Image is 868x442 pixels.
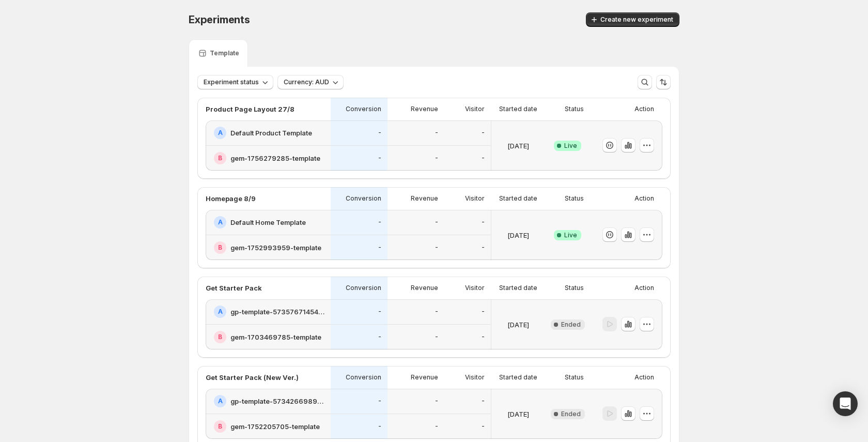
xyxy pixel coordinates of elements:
span: Experiment status [204,78,259,86]
h2: gem-1703469785-template [230,332,321,342]
p: Get Starter Pack [206,283,262,293]
p: Get Starter Pack (New Ver.) [206,372,299,383]
p: Revenue [411,105,438,113]
h2: gem-1752993959-template [230,242,321,253]
p: - [482,218,485,226]
h2: gp-template-573426698956047110 [230,396,324,406]
p: - [482,129,485,137]
p: - [435,308,438,316]
p: Homepage 8/9 [206,193,256,204]
p: [DATE] [507,319,529,330]
p: - [482,422,485,431]
p: Conversion [346,194,381,203]
p: Started date [499,194,537,203]
h2: Default Home Template [230,217,306,227]
span: Ended [561,410,581,418]
p: - [378,333,381,341]
p: Visitor [465,373,485,382]
p: - [378,422,381,431]
p: - [378,243,381,252]
p: - [378,397,381,405]
h2: A [218,308,223,316]
p: Product Page Layout 27/8 [206,104,295,114]
p: Action [634,194,654,203]
p: - [482,333,485,341]
p: Visitor [465,284,485,292]
p: Started date [499,105,537,113]
h2: gem-1756279285-template [230,153,320,163]
span: Live [564,231,577,239]
p: [DATE] [507,230,529,240]
p: - [435,129,438,137]
div: Open Intercom Messenger [833,391,858,416]
h2: B [218,243,222,252]
span: Live [564,142,577,150]
span: Currency: AUD [284,78,329,86]
p: - [482,243,485,252]
p: - [378,308,381,316]
p: Status [565,373,584,382]
button: Create new experiment [586,12,679,27]
p: - [435,333,438,341]
h2: A [218,129,223,137]
p: [DATE] [507,409,529,419]
p: Visitor [465,105,485,113]
p: Template [210,49,239,57]
p: - [435,218,438,226]
p: - [482,397,485,405]
p: Revenue [411,373,438,382]
p: - [435,154,438,162]
p: Status [565,194,584,203]
p: - [435,397,438,405]
span: Experiments [189,13,250,26]
p: - [435,422,438,431]
p: Action [634,105,654,113]
span: Create new experiment [600,16,673,24]
h2: B [218,154,222,162]
h2: B [218,333,222,341]
h2: Default Product Template [230,128,312,138]
button: Sort the results [656,75,671,89]
p: Started date [499,373,537,382]
p: Revenue [411,284,438,292]
p: Action [634,284,654,292]
p: Started date [499,284,537,292]
h2: A [218,397,223,405]
p: Visitor [465,194,485,203]
p: - [482,308,485,316]
span: Ended [561,321,581,329]
p: Conversion [346,105,381,113]
p: - [378,218,381,226]
p: Status [565,284,584,292]
button: Experiment status [197,75,273,89]
p: - [482,154,485,162]
p: Status [565,105,584,113]
h2: B [218,422,222,431]
p: Action [634,373,654,382]
h2: gp-template-573576714546840466 [230,307,324,317]
p: Conversion [346,373,381,382]
p: Conversion [346,284,381,292]
h2: gem-1752205705-template [230,421,320,432]
p: - [435,243,438,252]
p: - [378,129,381,137]
button: Currency: AUD [277,75,344,89]
p: Revenue [411,194,438,203]
h2: A [218,218,223,226]
p: [DATE] [507,141,529,151]
p: - [378,154,381,162]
